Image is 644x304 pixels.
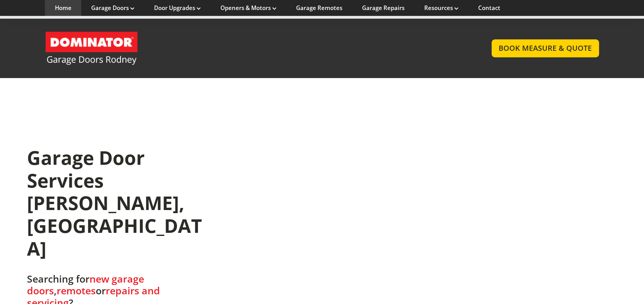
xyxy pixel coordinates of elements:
a: Resources [424,4,458,12]
a: new garage doors [27,272,144,297]
a: remotes [57,284,96,297]
a: Garage Remotes [296,4,342,12]
a: BOOK MEASURE & QUOTE [492,39,599,57]
a: Openers & Motors [220,4,276,12]
a: Garage Door and Secure Access Solutions homepage [45,31,478,66]
a: Home [55,4,72,12]
a: Door Upgrades [154,4,201,12]
h1: Garage Door Services [PERSON_NAME], [GEOGRAPHIC_DATA] [27,146,202,260]
a: Garage Repairs [362,4,405,12]
a: Garage Doors [91,4,134,12]
a: Contact [478,4,500,12]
